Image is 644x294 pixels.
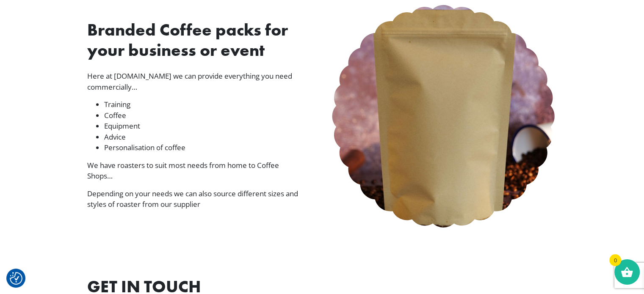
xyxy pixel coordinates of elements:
[104,110,302,121] li: Coffee
[87,20,302,60] h2: Branded Coffee packs for your business or event
[10,272,22,285] img: Revisit consent button
[87,160,302,181] p: We have roasters to suit most needs from home to Coffee Shops…
[104,99,302,110] li: Training
[10,272,22,285] button: Consent Preferences
[87,188,302,210] p: Depending on your needs we can also source different sizes and styles of roaster from our supplier
[104,142,302,153] li: Personalisation of coffee
[87,71,302,92] p: Here at [DOMAIN_NAME] we can provide everything you need commercially…
[104,132,302,143] li: Advice
[609,254,621,266] span: 0
[104,121,302,132] li: Equipment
